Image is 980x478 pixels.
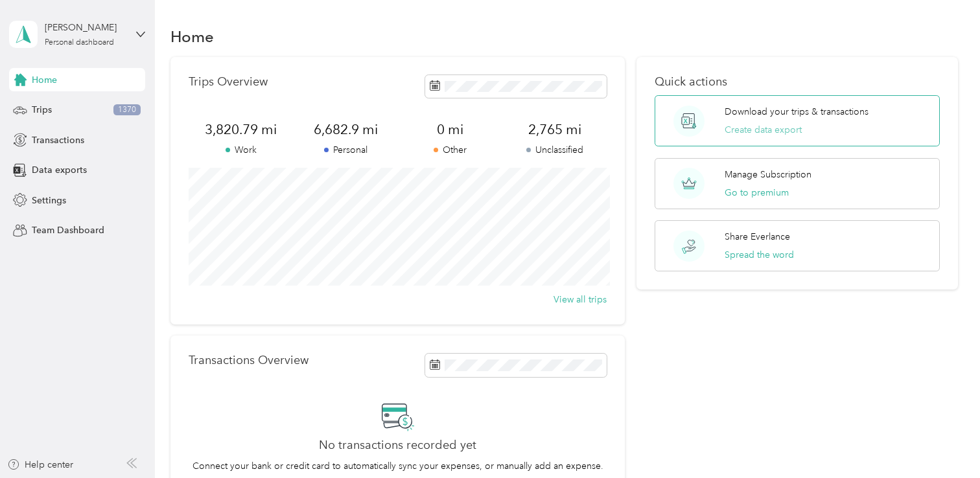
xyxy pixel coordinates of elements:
[725,123,802,137] button: Create data export
[398,120,502,139] span: 0 mi
[192,459,603,473] p: Connect your bank or credit card to automatically sync your expenses, or manually add an expense.
[32,103,52,117] span: Trips
[907,405,980,478] iframe: Everlance-gr Chat Button Frame
[32,194,66,207] span: Settings
[7,458,73,472] button: Help center
[725,186,789,199] button: Go to premium
[725,230,790,244] p: Share Everlance
[45,39,114,47] div: Personal dashboard
[725,248,794,262] button: Spread the word
[189,75,268,89] p: Trips Overview
[398,143,502,157] p: Other
[189,143,293,157] p: Work
[189,120,293,139] span: 3,820.79 mi
[189,354,309,367] p: Transactions Overview
[502,143,607,157] p: Unclassified
[554,293,607,306] button: View all trips
[32,163,87,177] span: Data exports
[655,75,940,89] p: Quick actions
[32,223,104,237] span: Team Dashboard
[294,143,398,157] p: Personal
[294,120,398,139] span: 6,682.9 mi
[32,73,57,87] span: Home
[170,30,214,43] h1: Home
[319,438,476,452] h2: No transactions recorded yet
[113,104,141,116] span: 1370
[502,120,607,139] span: 2,765 mi
[45,21,126,34] div: [PERSON_NAME]
[725,168,811,181] p: Manage Subscription
[32,133,84,147] span: Transactions
[725,105,869,119] p: Download your trips & transactions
